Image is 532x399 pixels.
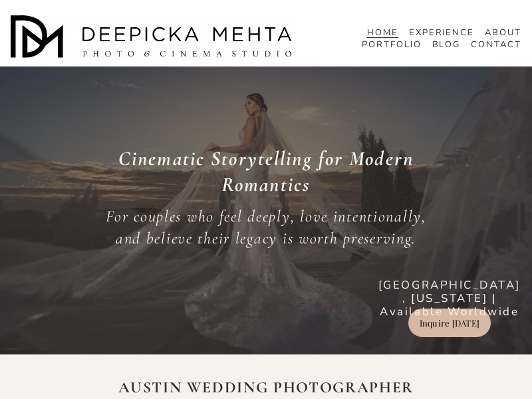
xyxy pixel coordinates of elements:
em: For couples who feel deeply, love intentionally, and believe their legacy is worth preserving. [106,206,431,248]
em: Cinematic Storytelling for Modern Romantics [118,146,420,197]
a: EXPERIENCE [409,27,475,39]
a: Inquire [DATE] [408,309,491,337]
a: HOME [367,27,398,39]
p: [GEOGRAPHIC_DATA], [US_STATE] | Available Worldwide [378,279,521,319]
span: BLOG [432,40,461,51]
img: Austin Wedding Photographer - Deepicka Mehta Photography &amp; Cinematography [11,15,297,62]
strong: AUSTIN WEDDING PHOTOGRAPHER [118,378,414,397]
a: PORTFOLIO [362,39,422,51]
a: CONTACT [471,39,521,51]
a: ABOUT [485,27,521,39]
a: folder dropdown [432,39,461,51]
